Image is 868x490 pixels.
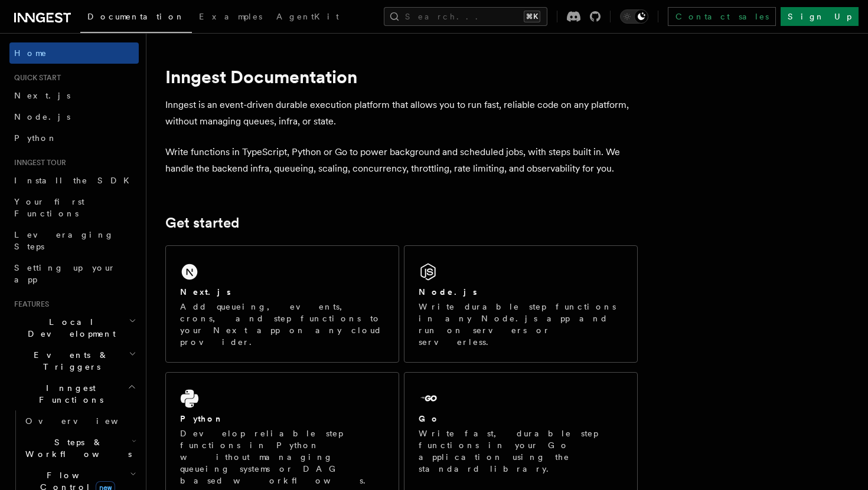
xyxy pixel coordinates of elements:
a: Get started [165,215,239,231]
span: Examples [199,12,262,21]
a: Install the SDK [9,170,139,191]
p: Develop reliable step functions in Python without managing queueing systems or DAG based workflows. [180,427,384,486]
a: Python [9,127,139,149]
span: Install the SDK [14,176,136,185]
button: Local Development [9,311,139,344]
span: Events & Triggers [9,349,129,373]
a: Node.js [9,106,139,127]
span: Next.js [14,91,70,100]
a: Documentation [80,4,192,33]
span: Leveraging Steps [14,230,114,251]
span: Home [14,47,47,59]
kbd: ⌘K [524,11,540,22]
span: Steps & Workflows [21,436,132,460]
p: Write functions in TypeScript, Python or Go to power background and scheduled jobs, with steps bu... [165,144,638,177]
h2: Go [419,413,440,425]
span: Documentation [87,12,185,21]
span: Overview [25,416,147,426]
button: Search...⌘K [384,7,547,26]
span: Features [9,300,49,309]
h1: Inngest Documentation [165,66,638,87]
h2: Next.js [180,286,231,298]
span: Inngest tour [9,158,66,167]
h2: Python [180,413,224,425]
a: Contact sales [668,7,776,26]
button: Toggle dark mode [620,9,648,24]
p: Write fast, durable step functions in your Go application using the standard library. [419,427,623,475]
span: Node.js [14,112,70,121]
a: Leveraging Steps [9,224,139,257]
h2: Node.js [419,286,477,298]
button: Inngest Functions [9,377,139,410]
a: Sign Up [781,7,859,26]
a: Overview [21,410,139,432]
a: Next.js [9,85,139,106]
a: Examples [192,4,269,32]
a: AgentKit [269,4,346,32]
span: AgentKit [276,12,339,21]
p: Inngest is an event-driven durable execution platform that allows you to run fast, reliable code ... [165,97,638,130]
span: Local Development [9,316,129,340]
a: Node.jsWrite durable step functions in any Node.js app and run on servers or serverless. [404,245,638,363]
span: Setting up your app [14,263,116,284]
a: Next.jsAdd queueing, events, crons, and step functions to your Next app on any cloud provider. [165,245,399,363]
a: Setting up your app [9,257,139,290]
span: Your first Functions [14,197,84,218]
button: Events & Triggers [9,344,139,377]
p: Write durable step functions in any Node.js app and run on servers or serverless. [419,301,623,348]
p: Add queueing, events, crons, and step functions to your Next app on any cloud provider. [180,301,384,348]
a: Your first Functions [9,191,139,224]
button: Steps & Workflows [21,432,139,465]
span: Quick start [9,73,61,83]
span: Python [14,133,57,143]
span: Inngest Functions [9,382,128,406]
a: Home [9,42,139,64]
